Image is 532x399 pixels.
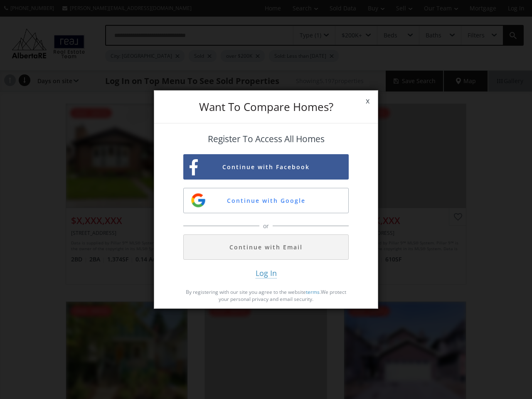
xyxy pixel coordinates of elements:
span: or [261,222,271,230]
p: By registering with our site you agree to the website . We protect your personal privacy and emai... [183,288,349,303]
h3: Want To Compare Homes? [183,101,349,112]
h4: Register To Access All Homes [183,134,349,144]
span: x [357,89,378,113]
img: google-sign-up [190,192,207,209]
a: terms [306,288,320,296]
img: facebook-sign-up [190,159,198,175]
button: Continue with Email [183,234,349,260]
button: Continue with Facebook [183,154,349,180]
span: Log In [256,268,277,278]
button: Continue with Google [183,188,349,213]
